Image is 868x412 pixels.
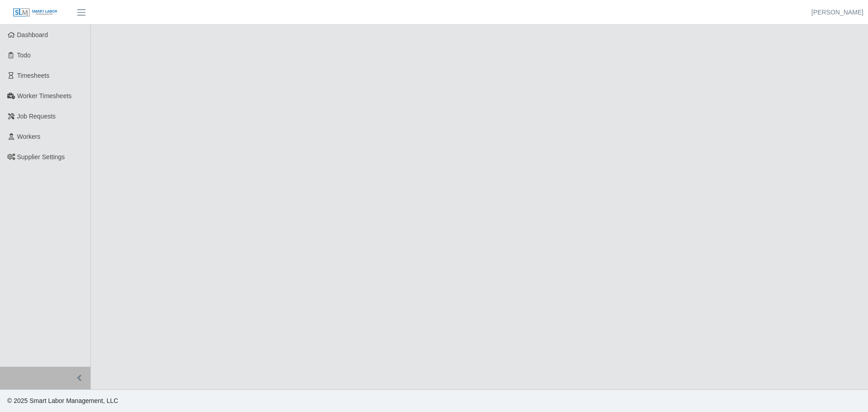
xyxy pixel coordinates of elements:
[17,133,41,140] span: Workers
[13,8,58,18] img: SLM Logo
[811,8,863,17] a: [PERSON_NAME]
[17,72,50,79] span: Timesheets
[17,92,71,99] span: Worker Timesheets
[7,397,118,404] span: © 2025 Smart Labor Management, LLC
[17,153,65,161] span: Supplier Settings
[17,52,31,59] span: Todo
[17,31,48,38] span: Dashboard
[17,113,56,120] span: Job Requests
